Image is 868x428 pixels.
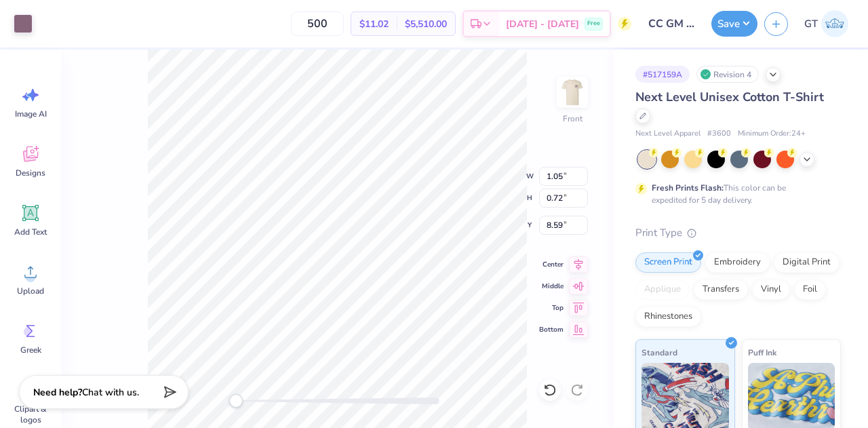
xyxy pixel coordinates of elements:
div: Accessibility label [229,394,243,408]
span: Greek [20,345,41,355]
span: Free [587,19,600,28]
div: Embroidery [705,252,770,273]
div: Applique [635,279,690,300]
div: Screen Print [635,252,701,273]
span: Bottom [539,324,564,335]
img: Gayathree Thangaraj [821,10,848,37]
div: Print Type [635,225,841,241]
div: This color can be expedited for 5 day delivery. [652,182,818,206]
div: Rhinestones [635,307,701,327]
div: Transfers [694,279,748,300]
div: Revision 4 [696,66,759,83]
strong: Fresh Prints Flash: [652,182,724,193]
input: Untitled Design [638,10,705,37]
span: Upload [17,286,44,296]
span: Top [539,303,564,313]
button: Save [711,11,757,37]
span: Add Text [14,227,47,237]
span: Designs [16,168,45,178]
span: Clipart & logos [8,404,53,425]
span: Standard [642,345,677,359]
span: Center [539,259,564,270]
span: GT [804,16,818,32]
div: # 517159A [635,66,690,83]
span: $5,510.00 [405,17,447,31]
div: Foil [794,279,826,300]
span: Minimum Order: 24 + [738,128,806,140]
span: [DATE] - [DATE] [506,17,579,31]
span: Chat with us. [82,386,139,399]
span: Middle [539,281,564,292]
span: $11.02 [359,17,389,31]
div: Front [563,113,583,125]
div: Digital Print [774,252,840,273]
a: GT [798,10,854,37]
img: Front [559,79,586,106]
span: Next Level Apparel [635,128,701,140]
input: – – [291,12,344,36]
span: Next Level Unisex Cotton T-Shirt [635,89,824,105]
span: Puff Ink [748,345,776,359]
span: Image AI [15,109,47,119]
strong: Need help? [33,386,82,399]
span: # 3600 [707,128,731,140]
div: Vinyl [752,279,790,300]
